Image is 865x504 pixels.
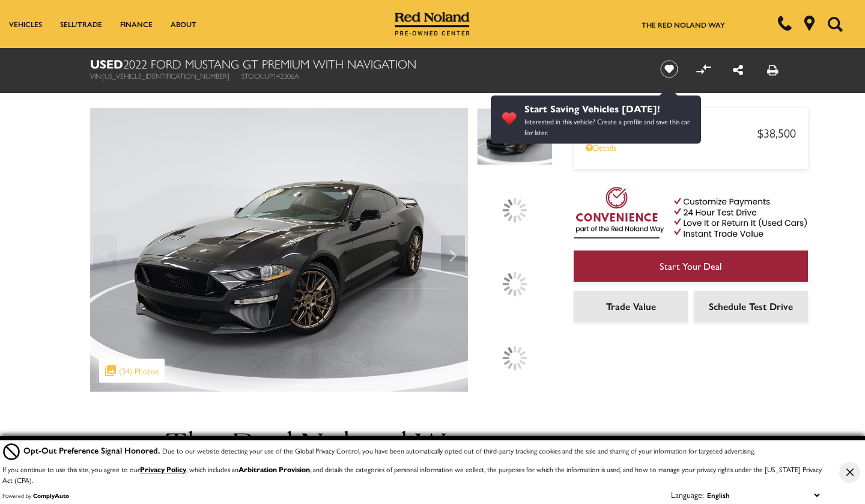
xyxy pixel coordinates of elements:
span: Opt-Out Preference Signal Honored . [23,444,162,456]
a: Share this Used 2022 Ford Mustang GT Premium With Navigation [733,61,743,78]
a: Red Noland Price $38,500 [586,124,796,141]
a: Schedule Test Drive [694,291,808,322]
span: Stock: [241,70,264,81]
strong: Arbitration Provision [238,464,310,475]
h1: 2022 Ford Mustang GT Premium With Navigation [90,57,640,70]
a: The Red Noland Way [642,19,725,30]
span: VIN: [90,70,102,81]
span: Start Your Deal [660,259,722,273]
span: Schedule Test Drive [709,299,793,313]
a: Print this Used 2022 Ford Mustang GT Premium With Navigation [767,61,778,78]
div: Language: [671,490,704,499]
span: $38,500 [757,124,796,141]
div: (34) Photos [99,359,165,383]
a: ComplyAuto [33,491,69,500]
a: Red Noland Pre-Owned [395,16,470,28]
select: Language Select [704,488,822,502]
img: Used 2022 Dark Matter Gray Metallic Ford GT Premium image 1 [90,108,468,392]
span: UP142306A [264,70,299,81]
a: Privacy Policy [140,464,186,475]
a: Start Your Deal [574,250,808,282]
span: Red Noland Price [586,125,757,140]
button: Save vehicle [656,59,682,79]
div: Due to our website detecting your use of the Global Privacy Control, you have been automatically ... [23,444,755,457]
div: Powered by [2,492,69,499]
img: Used 2022 Dark Matter Gray Metallic Ford GT Premium image 1 [477,108,553,165]
span: [US_VEHICLE_IDENTIFICATION_NUMBER] [102,70,229,81]
button: Close Button [839,462,860,483]
button: Open the search field [823,1,847,47]
p: If you continue to use this site, you agree to our , which includes an , and details the categori... [2,464,822,485]
strong: Used [90,55,123,72]
span: Trade Value [606,299,656,313]
div: Next [441,235,465,272]
button: Compare vehicle [694,60,712,78]
a: Trade Value [574,291,688,322]
a: Details [586,141,796,153]
img: Red Noland Pre-Owned [395,12,470,36]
